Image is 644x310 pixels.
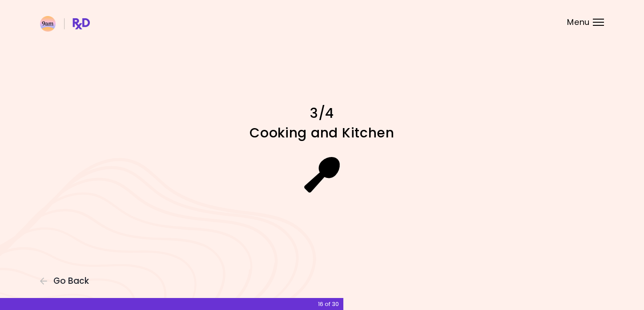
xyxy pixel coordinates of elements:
button: Go Back [40,276,93,286]
span: Menu [567,18,590,26]
span: Go Back [53,276,89,286]
h1: Cooking and Kitchen [166,124,478,141]
img: RxDiet [40,16,90,32]
h1: 3/4 [166,105,478,122]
